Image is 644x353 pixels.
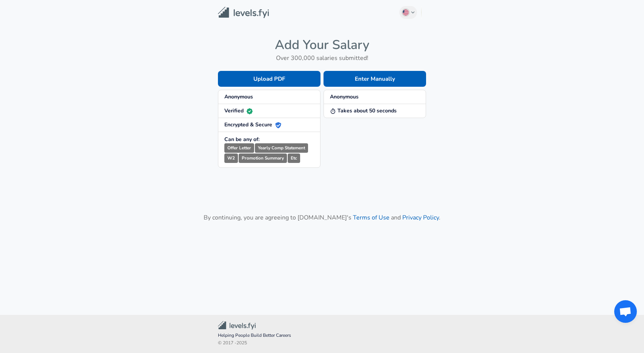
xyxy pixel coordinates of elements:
button: English (US) [399,6,417,19]
small: Promotion Summary [239,153,287,163]
button: Upload PDF [218,71,320,87]
a: Terms of Use [353,213,389,222]
img: English (US) [403,9,409,15]
img: Levels.fyi [218,7,269,18]
span: Helping People Build Better Careers [218,332,426,339]
small: W2 [224,153,238,163]
strong: Takes about 50 seconds [330,107,397,114]
strong: Anonymous [224,93,253,100]
span: © 2017 - 2025 [218,339,426,347]
a: Privacy Policy [402,213,439,222]
div: Open chat [614,300,637,323]
h4: Add Your Salary [218,37,426,53]
img: Levels.fyi Community [218,321,256,330]
small: Etc [288,153,300,163]
small: Yearly Comp Statement [255,143,308,153]
strong: Encrypted & Secure [224,121,281,128]
strong: Verified [224,107,253,114]
small: Offer Letter [224,143,254,153]
strong: Anonymous [330,93,359,100]
h6: Over 300,000 salaries submitted! [218,53,426,63]
button: Enter Manually [324,71,426,87]
strong: Can be any of: [224,136,259,143]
